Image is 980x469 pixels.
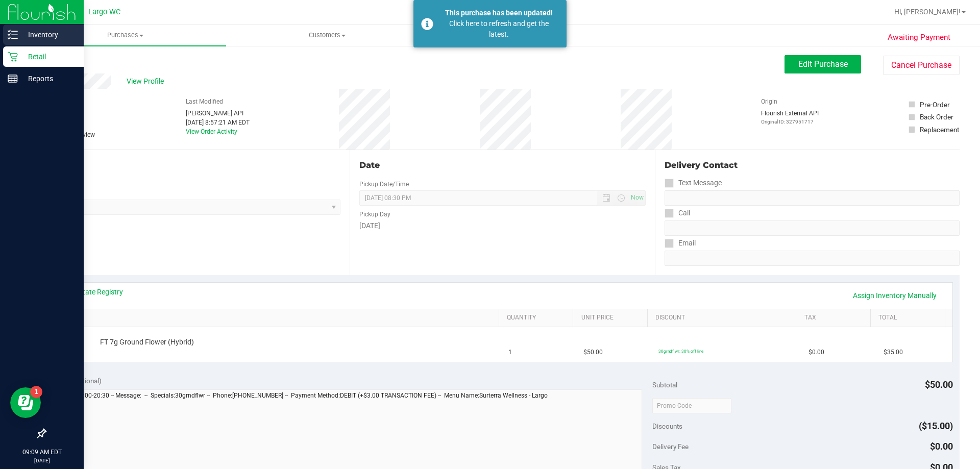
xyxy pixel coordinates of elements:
a: Purchases [24,24,226,46]
span: Awaiting Payment [888,32,950,43]
p: 09:09 AM EDT [5,448,79,457]
span: Customers [227,31,427,40]
a: View State Registry [62,287,123,297]
span: Purchases [24,31,226,40]
span: 1 [508,348,512,357]
div: Flourish External API [761,109,819,126]
input: Format: (999) 999-9999 [665,190,960,206]
a: Unit Price [581,314,644,322]
p: Original ID: 327951717 [761,118,819,126]
a: Total [878,314,941,322]
span: ($15.00) [919,421,953,431]
div: Delivery Contact [665,159,960,171]
div: Date [359,159,645,171]
div: Back Order [920,112,953,122]
span: Hi, [PERSON_NAME]! [894,8,961,16]
p: Retail [18,51,79,63]
iframe: Resource center unread badge [30,386,42,398]
span: $50.00 [583,348,603,357]
iframe: Resource center [10,387,41,418]
span: 30grndflwr: 30% off line [658,349,703,354]
span: Largo WC [88,8,120,16]
button: Edit Purchase [785,55,861,73]
div: This purchase has been updated! [439,8,559,18]
inline-svg: Inventory [8,30,18,40]
div: Pre-Order [920,100,950,110]
a: Assign Inventory Manually [846,287,943,304]
span: $0.00 [930,441,953,452]
input: Promo Code [652,398,731,413]
button: Cancel Purchase [883,56,960,75]
span: $50.00 [925,379,953,390]
label: Origin [761,97,777,106]
div: [DATE] [359,220,645,231]
span: View Profile [127,76,167,87]
span: Delivery Fee [652,442,689,451]
a: Discount [655,314,792,322]
a: Tax [804,314,867,322]
p: Inventory [18,29,79,41]
div: Replacement [920,125,959,135]
p: [DATE] [5,457,79,464]
span: Subtotal [652,381,677,389]
label: Last Modified [186,97,223,106]
label: Email [665,236,696,251]
label: Call [665,206,690,220]
label: Pickup Date/Time [359,180,409,189]
div: [DATE] 8:57:21 AM EDT [186,118,250,127]
span: Edit Purchase [798,59,848,69]
input: Format: (999) 999-9999 [665,220,960,236]
p: Reports [18,72,79,85]
div: Location [45,159,340,171]
a: Customers [226,24,428,46]
span: Discounts [652,417,682,435]
inline-svg: Reports [8,73,18,84]
a: SKU [60,314,495,322]
a: View Order Activity [186,128,237,135]
div: [PERSON_NAME] API [186,109,250,118]
a: Quantity [507,314,569,322]
span: FT 7g Ground Flower (Hybrid) [100,337,194,347]
inline-svg: Retail [8,52,18,62]
span: $0.00 [808,348,824,357]
span: $35.00 [884,348,903,357]
label: Pickup Day [359,210,390,219]
div: Click here to refresh and get the latest. [439,18,559,40]
label: Text Message [665,176,722,190]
